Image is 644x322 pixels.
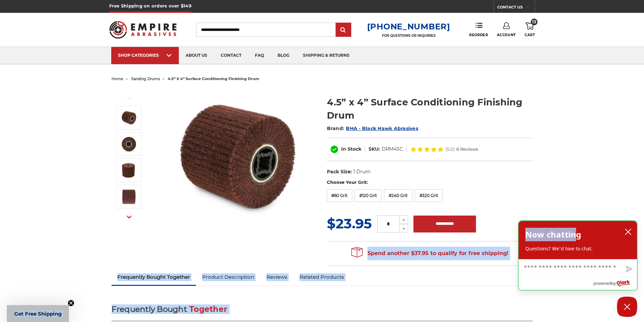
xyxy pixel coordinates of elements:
img: Non Woven Finishing Sanding Drum [120,162,137,179]
input: Submit [337,23,350,37]
div: Get Free ShippingClose teaser [7,305,69,322]
label: Choose Your Grit: [327,179,533,186]
img: Empire Abrasives [109,17,177,43]
a: CONTACT US [497,3,535,13]
span: Cart [525,33,535,37]
span: powered [593,279,611,288]
a: home [112,76,123,81]
button: Previous [121,91,137,106]
dd: 1 Drum [353,168,371,175]
dt: Pack Size: [327,168,352,175]
div: olark chatbox [518,220,638,291]
img: 4.5 Inch Surface Conditioning Finishing Drum [169,89,305,224]
a: BHA - Black Hawk Abrasives [346,125,418,131]
a: about us [179,47,214,64]
span: 13 [531,19,538,25]
a: Reviews [260,270,293,284]
span: Spend another $37.95 to qualify for free shipping! [351,250,508,256]
span: In Stock [341,146,361,152]
img: 4.5” x 4” Surface Conditioning Finishing Drum [120,188,137,205]
p: FOR QUESTIONS OR INQUIRIES [367,33,450,38]
span: Reorder [469,33,488,37]
h2: Now chatting [525,228,581,241]
a: Reorder [469,22,488,37]
a: shipping & returns [296,47,356,64]
span: $23.95 [327,215,372,232]
a: Powered by Olark [593,277,637,290]
div: SHOP CATEGORIES [118,53,172,58]
img: 4.5 Inch Surface Conditioning Finishing Drum [120,109,137,126]
span: Brand: [327,125,344,131]
a: faq [248,47,271,64]
a: 13 Cart [525,22,535,37]
a: Product Description [196,270,260,284]
button: Close teaser [68,300,74,306]
span: Account [497,33,516,37]
button: Next [121,210,137,224]
a: blog [271,47,296,64]
span: 4.5” x 4” surface conditioning finishing drum [168,76,259,81]
h1: 4.5” x 4” Surface Conditioning Finishing Drum [327,96,533,122]
span: 6 Reviews [456,147,478,151]
span: Frequently Bought [112,304,187,314]
img: 4.5" x 4" Surface Conditioning Finishing Drum - 3/4 Inch Quad Key Arbor [120,135,137,152]
span: Get Free Shipping [14,311,62,317]
dd: DRM4SC [382,146,403,153]
a: sanding drums [131,76,160,81]
a: Frequently Bought Together [112,270,196,284]
a: contact [214,47,248,64]
span: Together [189,304,227,314]
button: Send message [620,262,637,277]
dt: SKU: [368,146,380,153]
p: Questions? We'd love to chat. [525,245,630,252]
button: Close Chatbox [617,297,637,317]
span: (5.0) [446,147,455,151]
a: [PHONE_NUMBER] [367,22,450,31]
span: by [611,279,616,288]
button: close chatbox [623,227,634,237]
a: Related Products [293,270,350,284]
